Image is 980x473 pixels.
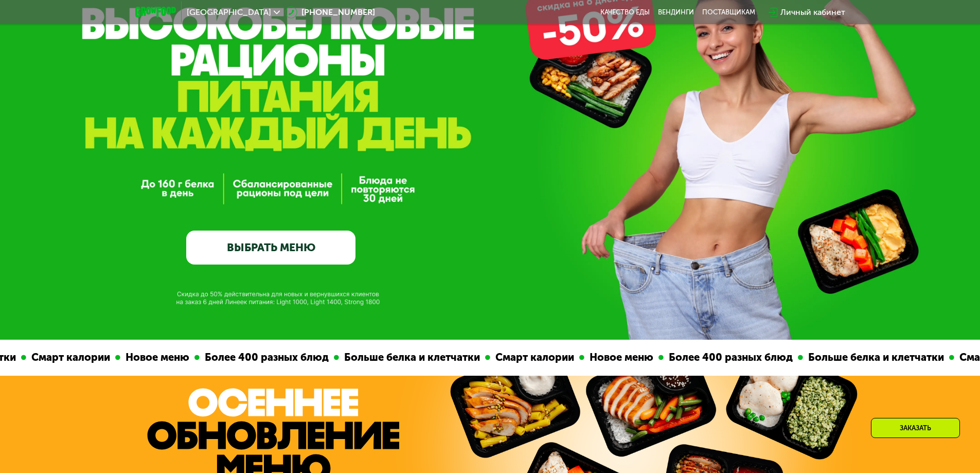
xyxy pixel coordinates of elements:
div: Более 400 разных блюд [192,349,326,365]
a: Качество еды [600,8,650,16]
a: [PHONE_NUMBER] [285,6,375,19]
div: Новое меню [113,349,187,365]
div: поставщикам [702,8,755,16]
span: [GEOGRAPHIC_DATA] [187,8,271,16]
div: Личный кабинет [780,6,845,19]
div: Новое меню [577,349,651,365]
a: Вендинги [658,8,694,16]
div: Больше белка и клетчатки [331,349,477,365]
a: ВЫБРАТЬ МЕНЮ [186,231,355,265]
div: Более 400 разных блюд [656,349,790,365]
div: Больше белка и клетчатки [795,349,941,365]
div: Смарт калории [19,349,108,365]
div: Заказать [871,418,960,438]
div: Смарт калории [483,349,572,365]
